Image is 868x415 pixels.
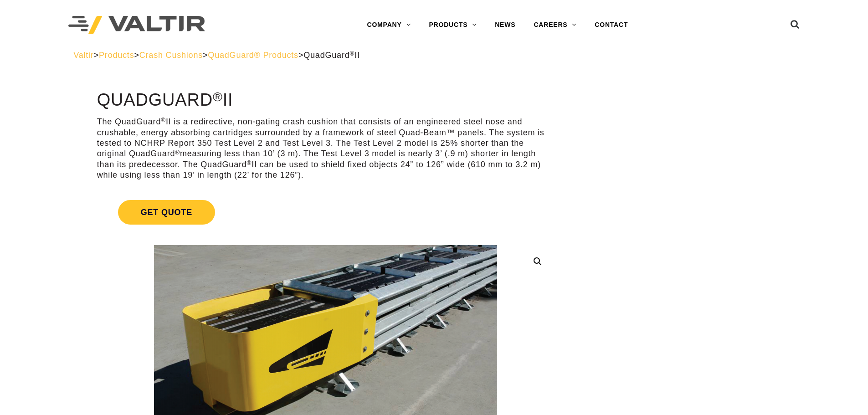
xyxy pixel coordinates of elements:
[73,51,93,60] a: Valtir
[175,149,180,156] sup: ®
[486,16,524,34] a: NEWS
[524,16,586,34] a: CAREERS
[68,16,205,35] img: Valtir
[208,51,298,60] a: QuadGuard® Products
[99,51,134,60] a: Products
[97,189,554,236] a: Get Quote
[118,200,215,225] span: Get Quote
[139,51,203,60] a: Crash Cushions
[420,16,486,34] a: PRODUCTS
[97,91,554,110] h1: QuadGuard II
[97,117,554,180] p: The QuadGuard II is a redirective, non-gating crash cushion that consists of an engineered steel ...
[586,16,637,34] a: CONTACT
[350,50,355,57] sup: ®
[247,159,252,166] sup: ®
[161,117,166,123] sup: ®
[73,50,795,61] div: > > > >
[358,16,420,34] a: COMPANY
[303,51,360,60] span: QuadGuard II
[213,89,223,104] sup: ®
